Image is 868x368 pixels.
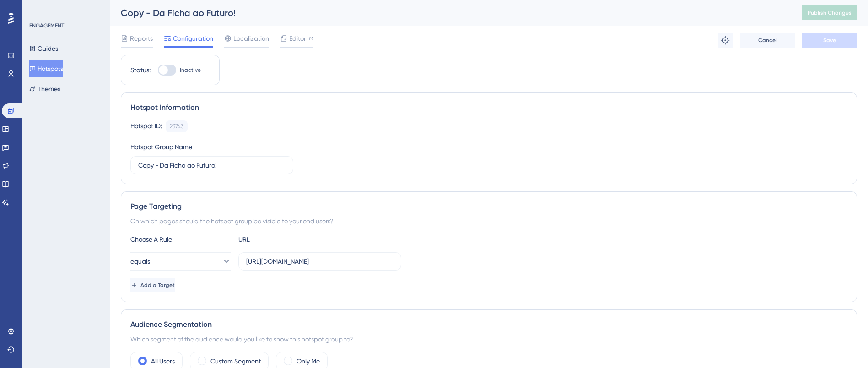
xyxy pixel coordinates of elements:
[130,33,153,44] span: Reports
[130,334,847,345] div: Which segment of the audience would you like to show this hotspot group to?
[740,33,795,48] button: Cancel
[130,234,231,245] div: Choose A Rule
[130,65,151,76] div: Status:
[29,22,64,29] div: ENGAGEMENT
[238,234,339,245] div: URL
[246,256,394,266] input: yourwebsite.com/path
[140,281,175,289] span: Add a Target
[297,356,320,367] label: Only Me
[29,40,58,57] button: Guides
[210,356,261,367] label: Custom Segment
[130,252,231,271] button: equals
[130,319,847,330] div: Audience Segmentation
[29,81,60,97] button: Themes
[173,33,213,44] span: Configuration
[138,160,286,170] input: Type your Hotspot Group Name here
[130,216,847,227] div: On which pages should the hotspot group be visible to your end users?
[121,6,779,19] div: Copy - Da Ficha ao Futuro!
[130,256,150,267] span: equals
[130,278,175,292] button: Add a Target
[289,33,306,44] span: Editor
[151,356,175,367] label: All Users
[130,120,162,132] div: Hotspot ID:
[130,201,847,212] div: Page Targeting
[180,66,201,74] span: Inactive
[758,37,777,44] span: Cancel
[233,33,269,44] span: Localization
[130,141,192,152] div: Hotspot Group Name
[802,5,857,20] button: Publish Changes
[823,37,836,44] span: Save
[29,60,63,77] button: Hotspots
[170,123,183,130] div: 23743
[802,33,857,48] button: Save
[130,102,847,113] div: Hotspot Information
[808,9,852,16] span: Publish Changes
